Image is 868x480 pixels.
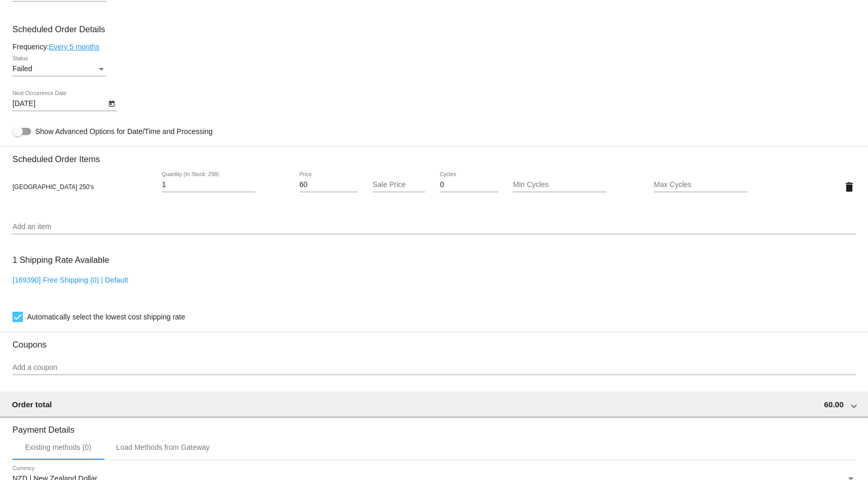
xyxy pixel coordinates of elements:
[49,43,99,51] a: Every 5 months
[299,181,358,189] input: Price
[654,181,747,189] input: Max Cycles
[12,24,856,34] h3: Scheduled Order Details
[440,181,498,189] input: Cycles
[106,98,117,109] button: Open calendar
[116,443,210,451] div: Load Methods from Gateway
[12,223,856,231] input: Add an item
[373,181,425,189] input: Sale Price
[12,100,106,108] input: Next Occurrence Date
[27,311,185,323] span: Automatically select the lowest cost shipping rate
[12,332,856,350] h3: Coupons
[162,181,255,189] input: Quantity (In Stock: 298)
[12,43,856,51] div: Frequency:
[824,400,844,409] span: 60.00
[12,183,94,191] span: [GEOGRAPHIC_DATA] 250's
[25,443,91,451] div: Existing methods (0)
[513,181,607,189] input: Min Cycles
[12,276,128,284] a: [169390] Free Shipping (0) | Default
[35,126,213,137] span: Show Advanced Options for Date/Time and Processing
[12,249,109,271] h3: 1 Shipping Rate Available
[12,364,856,372] input: Add a coupon
[843,181,856,193] mat-icon: delete
[12,65,106,73] mat-select: Status
[12,400,52,409] span: Order total
[12,417,856,435] h3: Payment Details
[12,146,856,164] h3: Scheduled Order Items
[12,64,32,73] span: Failed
